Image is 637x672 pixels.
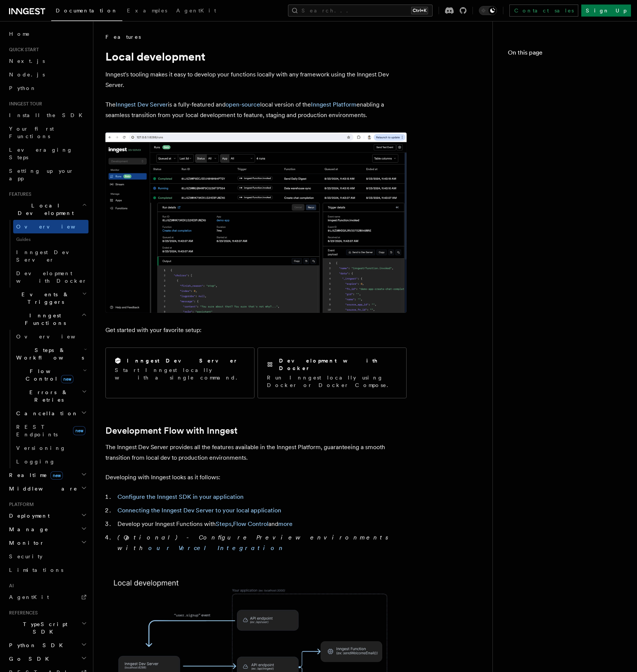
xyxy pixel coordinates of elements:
[6,108,88,122] a: Install the SDK
[311,101,357,108] a: Inngest Platform
[6,164,88,185] a: Setting up your app
[233,520,268,527] a: Flow Control
[6,47,39,53] span: Quick start
[6,68,88,81] a: Node.js
[226,101,260,108] a: open-source
[116,101,168,108] a: Inngest Dev Server
[9,567,63,573] span: Limitations
[216,520,232,527] a: Steps
[127,8,167,14] span: Examples
[117,493,244,500] a: Configure the Inngest SDK in your application
[6,523,88,536] button: Manage
[105,425,238,436] a: Development Flow with Inngest
[6,512,50,520] span: Deployment
[6,199,88,220] button: Local Development
[115,519,407,529] li: Develop your Inngest Functions with , and
[6,620,81,635] span: TypeScript SDK
[9,85,37,91] span: Python
[13,343,88,364] button: Steps & Workflows
[16,249,81,263] span: Inngest Dev Server
[288,5,433,17] button: Search...Ctrl+K
[105,133,407,313] img: The Inngest Dev Server on the Functions page
[6,143,88,164] a: Leveraging Steps
[508,48,622,60] h4: On this page
[16,445,66,451] span: Versioning
[51,2,122,21] a: Documentation
[13,386,88,407] button: Errors & Retries
[6,191,31,197] span: Features
[411,7,428,14] kbd: Ctrl+K
[6,312,81,327] span: Inngest Functions
[6,468,88,482] button: Realtimenew
[6,220,88,288] div: Local Development
[13,233,88,245] span: Guides
[6,291,82,306] span: Events & Triggers
[9,126,54,139] span: Your first Functions
[13,455,88,468] a: Logging
[105,50,407,63] h1: Local development
[6,536,88,550] button: Monitor
[117,507,281,514] a: Connecting the Inngest Dev Server to your local application
[9,58,45,64] span: Next.js
[6,583,14,589] span: AI
[267,374,397,389] p: Run Inngest locally using Docker or Docker Compose.
[16,459,55,465] span: Logging
[278,520,293,527] a: more
[6,539,44,547] span: Monitor
[105,472,407,483] p: Developing with Inngest looks as it follows:
[6,501,34,507] span: Platform
[6,330,88,468] div: Inngest Functions
[9,112,87,118] span: Install the SDK
[16,224,94,230] span: Overview
[509,5,578,17] a: Contact sales
[6,655,53,663] span: Go SDK
[13,410,78,417] span: Cancellation
[6,642,67,649] span: Python SDK
[9,594,49,600] span: AgentKit
[127,357,238,364] h2: Inngest Dev Server
[6,652,88,666] button: Go SDK
[13,245,88,267] a: Inngest Dev Server
[6,27,88,41] a: Home
[105,442,407,463] p: The Inngest Dev Server provides all the features available in the Inngest Platform, guaranteeing ...
[6,122,88,143] a: Your first Functions
[479,6,497,15] button: Toggle dark mode
[13,407,88,420] button: Cancellation
[148,544,285,552] a: our Vercel Integration
[6,202,82,217] span: Local Development
[6,590,88,604] a: AgentKit
[279,357,397,372] h2: Development with Docker
[13,220,88,233] a: Overview
[6,101,42,107] span: Inngest tour
[13,267,88,288] a: Development with Docker
[13,389,82,404] span: Errors & Retries
[6,563,88,577] a: Limitations
[6,526,49,533] span: Manage
[115,366,245,381] p: Start Inngest locally with a single command.
[9,72,45,78] span: Node.js
[6,54,88,68] a: Next.js
[6,288,88,309] button: Events & Triggers
[105,325,407,335] p: Get started with your favorite setup:
[6,610,38,616] span: References
[6,617,88,638] button: TypeScript SDK
[122,2,172,20] a: Examples
[258,347,407,398] a: Development with DockerRun Inngest locally using Docker or Docker Compose.
[6,471,63,479] span: Realtime
[50,471,63,480] span: new
[13,364,88,386] button: Flow Controlnew
[13,441,88,455] a: Versioning
[581,5,631,17] a: Sign Up
[117,534,393,552] em: (Optional) - Configure Preview environments with
[6,509,88,523] button: Deployment
[9,553,43,559] span: Security
[6,638,88,652] button: Python SDK
[9,168,74,181] span: Setting up your app
[16,424,58,437] span: REST Endpoints
[61,375,73,383] span: new
[105,33,141,41] span: Features
[6,550,88,563] a: Security
[6,81,88,95] a: Python
[6,309,88,330] button: Inngest Functions
[16,270,87,284] span: Development with Docker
